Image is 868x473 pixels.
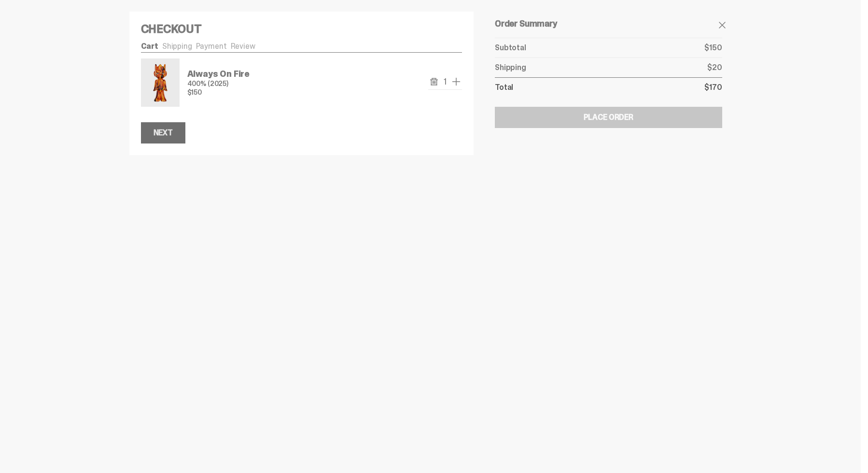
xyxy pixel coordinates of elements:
p: $20 [707,64,722,72]
p: Subtotal [495,44,526,52]
button: Next [141,122,185,143]
a: Shipping [162,41,192,51]
div: Place Order [584,114,633,121]
button: add one [450,76,462,87]
h4: Checkout [141,23,462,35]
div: Next [154,129,173,137]
h5: Order Summary [495,19,722,28]
img: Always On Fire [143,60,178,105]
button: Place Order [495,107,722,128]
p: $170 [704,84,722,91]
span: 1 [440,77,450,86]
a: Cart [141,41,158,51]
p: $150 [187,89,250,96]
p: Total [495,84,513,91]
p: 400% (2025) [187,80,250,87]
p: Shipping [495,64,526,72]
button: remove [428,76,440,87]
p: Always On Fire [187,70,250,78]
p: $150 [704,44,722,52]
